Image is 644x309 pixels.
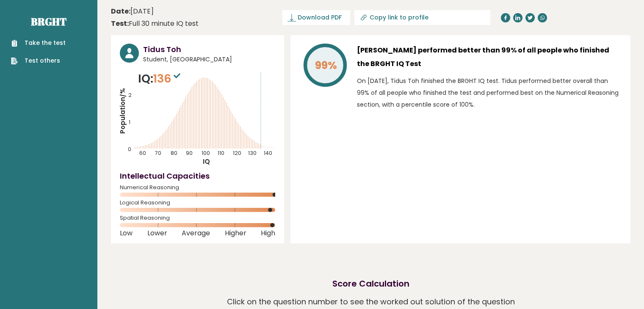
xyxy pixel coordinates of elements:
[202,149,210,157] tspan: 100
[186,149,193,157] tspan: 90
[143,55,275,64] span: Student, [GEOGRAPHIC_DATA]
[218,149,224,157] tspan: 110
[138,70,182,87] p: IQ:
[11,56,66,65] a: Test others
[140,149,146,157] tspan: 60
[155,149,161,157] tspan: 70
[182,232,210,235] span: Average
[248,149,257,157] tspan: 130
[128,91,132,99] tspan: 2
[128,146,131,153] tspan: 0
[225,232,246,235] span: Higher
[143,44,275,55] h3: Tidus Toh
[171,149,177,157] tspan: 80
[233,149,241,157] tspan: 120
[261,232,275,235] span: High
[111,19,129,28] b: Test:
[357,75,622,110] p: On [DATE], Tidus Toh finished the BRGHT IQ test. Tidus performed better overall than 99% of all p...
[282,10,350,25] a: Download PDF
[203,157,210,166] tspan: IQ
[298,13,342,22] span: Download PDF
[120,216,275,220] span: Spatial Reasoning
[153,71,182,86] span: 136
[118,88,127,134] tspan: Population/%
[111,6,154,17] time: [DATE]
[315,58,337,73] tspan: 99%
[129,119,130,126] tspan: 1
[120,170,275,182] h4: Intellectual Capacities
[111,19,199,29] div: Full 30 minute IQ test
[120,201,275,204] span: Logical Reasoning
[332,277,409,290] h2: Score Calculation
[147,232,167,235] span: Lower
[120,186,275,189] span: Numerical Reasoning
[120,232,133,235] span: Low
[264,149,272,157] tspan: 140
[11,39,66,47] a: Take the test
[357,44,622,71] h3: [PERSON_NAME] performed better than 99% of all people who finished the BRGHT IQ Test
[111,6,130,16] b: Date:
[31,15,66,28] a: Brght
